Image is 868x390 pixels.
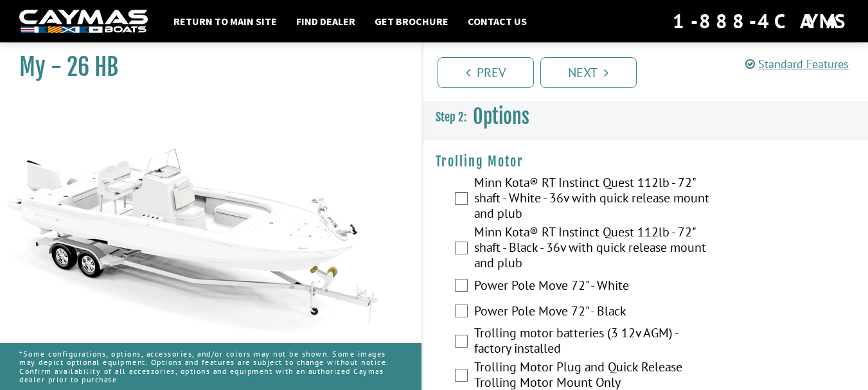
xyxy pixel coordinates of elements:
a: Next [540,57,637,88]
label: Power Pole Move 72" - White [474,278,711,296]
a: Return to main site [167,13,283,30]
div: 1-888-4CAYMAS [673,7,849,35]
a: Contact Us [461,13,533,30]
h4: Trolling Motor [436,154,856,170]
label: Minn Kota® RT Instinct Quest 112lb - 72" shaft - Black - 36v with quick release mount and plub [474,224,711,274]
a: Prev [438,57,534,88]
label: Power Pole Move 72" - Black [474,303,711,322]
label: Minn Kota® RT Instinct Quest 112lb - 72" shaft - White - 36v with quick release mount and plub [474,175,711,224]
a: Standard Features [745,57,849,71]
a: Get Brochure [368,13,455,30]
img: white-logo-c9c8dbefe5ff5ceceb0f0178aa75bf4bb51f6bca0971e226c86eb53dfe498488.png [19,10,148,33]
a: Find Dealer [290,13,362,30]
h1: My - 26 HB [19,53,389,82]
p: *Some configurations, options, accessories, and/or colors may not be shown. Some images may depic... [19,343,402,390]
label: Trolling motor batteries (3 12v AGM) - factory installed [474,325,711,359]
